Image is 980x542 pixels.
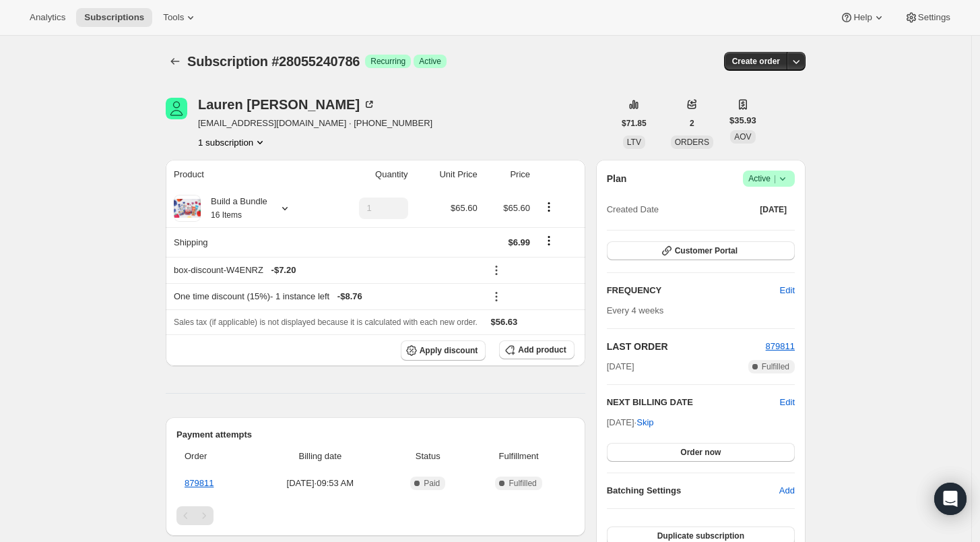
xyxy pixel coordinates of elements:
[84,12,144,23] span: Subscriptions
[622,118,647,129] span: $71.85
[174,290,478,303] div: One time discount (15%) - 1 instance left
[325,160,412,189] th: Quantity
[607,340,766,353] h2: LAST ORDER
[176,506,575,525] nav: Pagination
[256,477,385,490] span: [DATE] · 09:53 AM
[370,56,405,67] span: Recurring
[675,138,709,147] span: ORDERS
[772,280,803,301] button: Edit
[424,478,440,489] span: Paid
[607,396,780,409] h2: NEXT BILLING DATE
[337,290,362,303] span: - $8.76
[187,54,360,69] span: Subscription #28055240786
[732,56,780,67] span: Create order
[412,160,482,189] th: Unit Price
[774,173,776,184] span: |
[166,160,325,189] th: Product
[198,135,267,149] button: Product actions
[419,56,441,67] span: Active
[607,305,664,315] span: Every 4 weeks
[538,200,560,214] button: Product actions
[166,227,325,257] th: Shipping
[780,284,795,297] span: Edit
[420,345,478,356] span: Apply discount
[682,114,703,133] button: 2
[614,114,655,133] button: $71.85
[607,241,795,260] button: Customer Portal
[832,8,893,27] button: Help
[518,344,566,355] span: Add product
[657,531,744,541] span: Duplicate subscription
[503,203,530,213] span: $65.60
[155,8,205,27] button: Tools
[607,443,795,462] button: Order now
[680,447,721,458] span: Order now
[607,203,659,216] span: Created Date
[607,417,654,427] span: [DATE] ·
[607,484,779,498] h6: Batching Settings
[766,341,795,351] a: 879811
[499,340,574,359] button: Add product
[538,233,560,248] button: Shipping actions
[166,98,187,119] span: Lauren Hahn
[22,8,73,27] button: Analytics
[508,237,530,247] span: $6.99
[690,118,694,129] span: 2
[934,483,967,515] div: Open Intercom Messenger
[201,195,267,222] div: Build a Bundle
[762,361,789,372] span: Fulfilled
[211,210,242,220] small: 16 Items
[491,317,518,327] span: $56.63
[752,200,795,219] button: [DATE]
[256,450,385,463] span: Billing date
[607,172,627,185] h2: Plan
[509,478,536,489] span: Fulfilled
[760,204,787,215] span: [DATE]
[401,340,486,361] button: Apply discount
[779,484,795,498] span: Add
[766,340,795,353] button: 879811
[636,416,653,429] span: Skip
[729,114,756,127] span: $35.93
[918,12,950,23] span: Settings
[451,203,478,213] span: $65.60
[176,428,575,442] h2: Payment attempts
[675,245,738,256] span: Customer Portal
[628,412,661,433] button: Skip
[734,132,751,142] span: AOV
[748,172,789,185] span: Active
[198,98,376,111] div: Lauren [PERSON_NAME]
[176,442,252,471] th: Order
[393,450,463,463] span: Status
[896,8,958,27] button: Settings
[174,318,478,327] span: Sales tax (if applicable) is not displayed because it is calculated with each new order.
[724,52,788,71] button: Create order
[174,264,478,277] div: box-discount-W4ENRZ
[163,12,184,23] span: Tools
[607,360,634,373] span: [DATE]
[471,450,566,463] span: Fulfillment
[771,480,803,502] button: Add
[30,12,65,23] span: Analytics
[166,52,185,71] button: Subscriptions
[271,264,296,277] span: - $7.20
[185,478,214,488] a: 879811
[607,284,780,297] h2: FREQUENCY
[198,117,432,130] span: [EMAIL_ADDRESS][DOMAIN_NAME] · [PHONE_NUMBER]
[482,160,534,189] th: Price
[853,12,872,23] span: Help
[76,8,152,27] button: Subscriptions
[780,396,795,409] button: Edit
[627,138,641,147] span: LTV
